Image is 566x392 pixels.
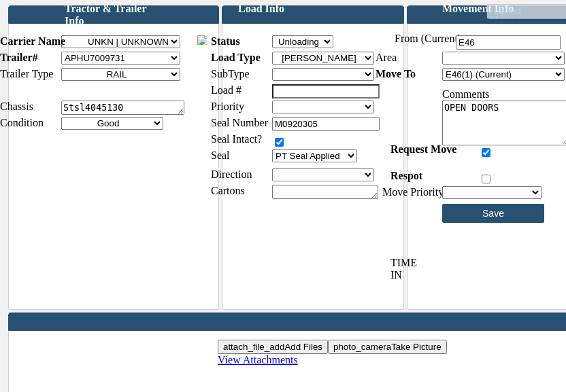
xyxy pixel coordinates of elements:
span: From (Current) [395,33,461,45]
span: Move Priority [382,186,444,198]
span: Comments [442,88,489,101]
span: Seal Intact? [211,133,262,145]
span: Priority [211,101,244,113]
span: Direction [211,168,252,181]
span: Cartons [211,185,245,197]
span: Respot [390,170,476,182]
span: SubType [211,68,250,80]
span: Status [211,35,240,48]
span: Tractor & Trailer Info [65,3,150,27]
textarea: Stsl4045130 [61,101,184,115]
span: Seal Number [211,117,268,129]
span: Request Move [390,143,476,156]
img: Edit [197,35,207,45]
span: Seal [211,149,230,162]
span: Load # [211,84,242,96]
span: Load Info [238,3,284,15]
input: Save [442,204,544,223]
span: Area [376,52,397,64]
span: Load Type [211,52,261,64]
span: Movement Info [442,3,514,15]
span: Move To [376,68,416,80]
span: TIME IN [390,257,428,281]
